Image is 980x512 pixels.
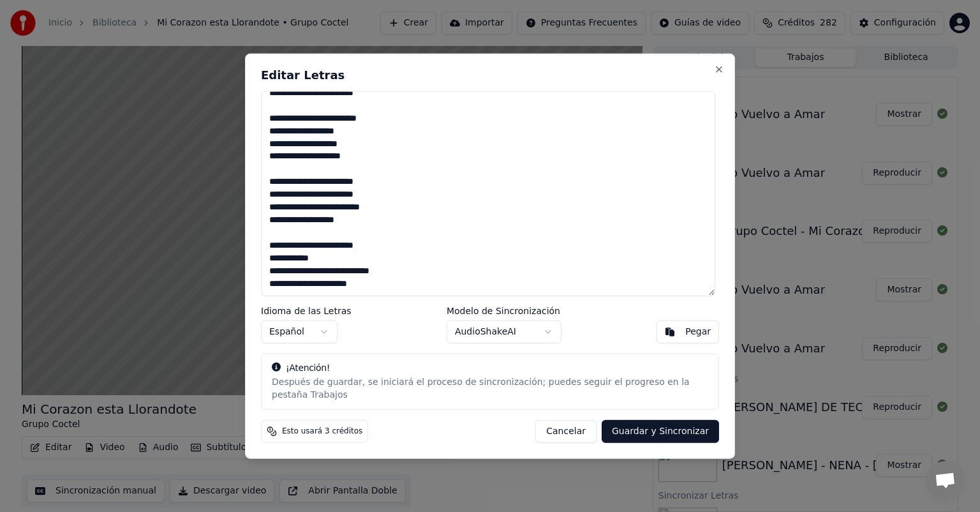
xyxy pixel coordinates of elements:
div: ¡Atención! [272,361,708,374]
label: Idioma de las Letras [261,306,352,315]
button: Pegar [657,320,719,343]
div: Después de guardar, se iniciará el proceso de sincronización; puedes seguir el progreso en la pes... [272,375,708,401]
button: Guardar y Sincronizar [602,419,719,442]
div: Pegar [685,325,711,338]
h2: Editar Letras [261,70,719,81]
button: Cancelar [535,419,597,442]
span: Esto usará 3 créditos [282,426,362,436]
label: Modelo de Sincronización [447,306,561,315]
